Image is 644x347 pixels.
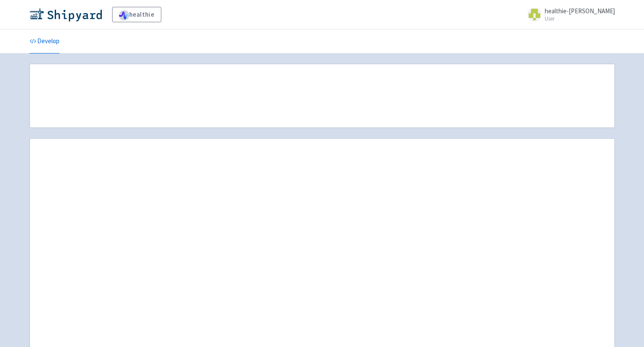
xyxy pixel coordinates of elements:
a: healthie-[PERSON_NAME] User [522,8,615,21]
a: healthie [112,7,161,22]
span: healthie-[PERSON_NAME] [545,7,615,15]
img: Shipyard logo [30,8,102,21]
small: User [545,16,615,21]
a: Develop [30,30,59,53]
